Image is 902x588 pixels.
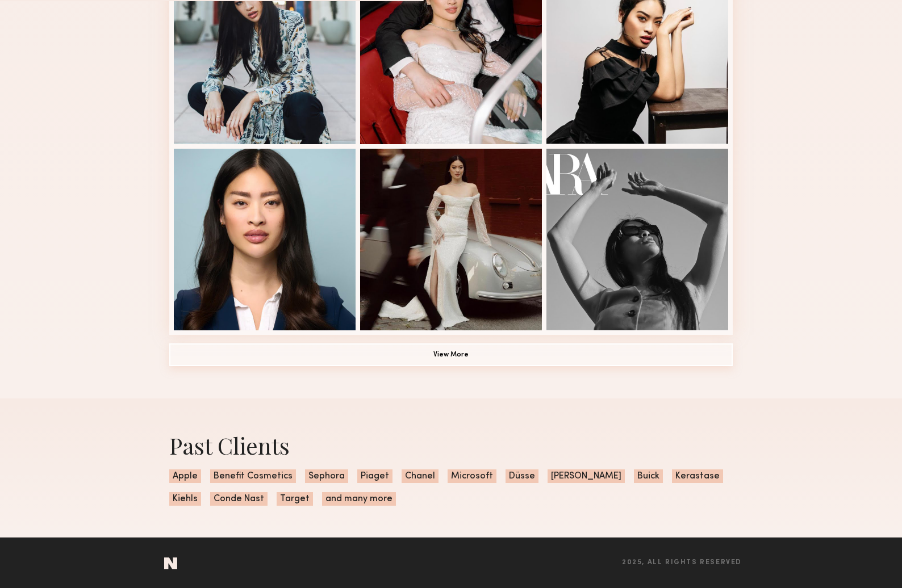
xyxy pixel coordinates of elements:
[448,469,496,483] span: Microsoft
[322,492,396,506] span: and many more
[634,469,663,483] span: Buick
[277,492,313,506] span: Target
[672,469,723,483] span: Kerastase
[305,469,348,483] span: Sephora
[548,469,625,483] span: [PERSON_NAME]
[210,492,268,506] span: Conde Nast
[169,430,733,460] div: Past Clients
[169,343,733,366] button: View More
[210,469,296,483] span: Benefit Cosmetics
[402,469,439,483] span: Chanel
[169,492,201,506] span: Kiehls
[622,559,742,566] span: 2025, all rights reserved
[506,469,538,483] span: Düsse
[357,469,392,483] span: Piaget
[169,469,201,483] span: Apple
